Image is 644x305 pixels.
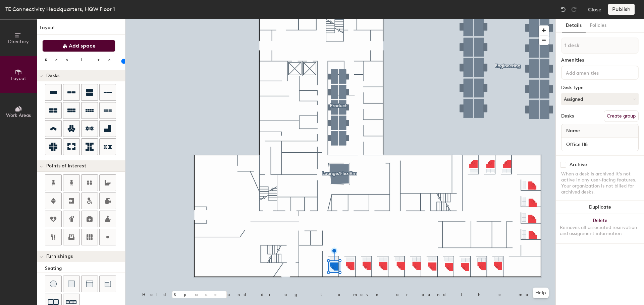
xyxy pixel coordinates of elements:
[570,162,587,167] div: Archive
[45,276,62,292] button: Stool
[588,4,601,15] button: Close
[11,76,26,81] span: Layout
[6,112,31,118] span: Work Areas
[8,39,29,45] span: Directory
[5,5,115,13] div: TE Connectivity Headquarters, HQW Floor 1
[46,73,59,78] span: Desks
[571,6,577,13] img: Redo
[50,281,57,287] img: Stool
[99,276,116,292] button: Couch (corner)
[45,265,125,272] div: Seating
[562,19,586,32] button: Details
[68,281,75,287] img: Cushion
[46,163,86,169] span: Points of Interest
[63,276,80,292] button: Cushion
[561,58,639,63] div: Amenities
[561,85,639,90] div: Desk Type
[42,40,115,52] button: Add space
[104,281,111,287] img: Couch (corner)
[563,140,637,149] input: Unnamed desk
[586,19,610,32] button: Policies
[561,113,574,119] div: Desks
[561,93,639,105] button: Assigned
[86,281,93,287] img: Couch (middle)
[81,276,98,292] button: Couch (middle)
[37,24,125,34] h1: Layout
[560,6,567,13] img: Undo
[604,110,639,122] button: Create group
[565,68,625,76] input: Add amenities
[46,254,73,259] span: Furnishings
[45,57,119,63] div: Resize
[560,225,640,237] div: Removes all associated reservation and assignment information
[533,288,549,298] button: Help
[69,43,96,49] span: Add space
[561,171,639,195] div: When a desk is archived it's not active in any user-facing features. Your organization is not bil...
[556,214,644,243] button: DeleteRemoves all associated reservation and assignment information
[556,201,644,214] button: Duplicate
[563,125,583,137] span: Name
